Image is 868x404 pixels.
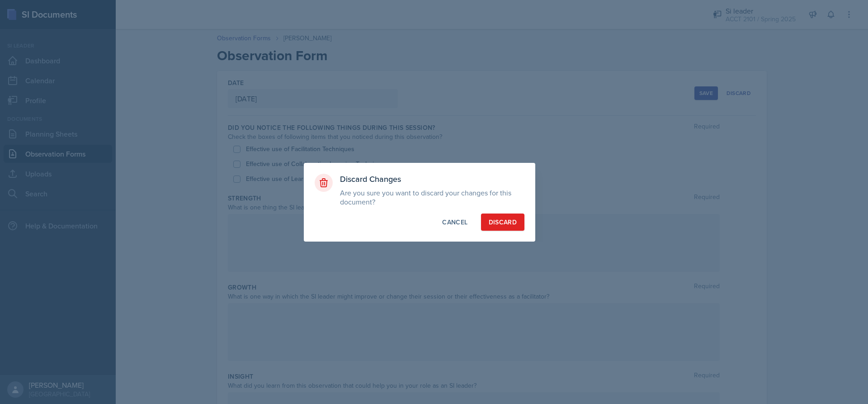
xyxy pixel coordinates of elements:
[340,174,524,185] h3: Discard Changes
[340,188,524,206] p: Are you sure you want to discard your changes for this document?
[489,218,517,227] div: Discard
[481,214,524,231] button: Discard
[442,218,467,227] div: Cancel
[434,214,475,231] button: Cancel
